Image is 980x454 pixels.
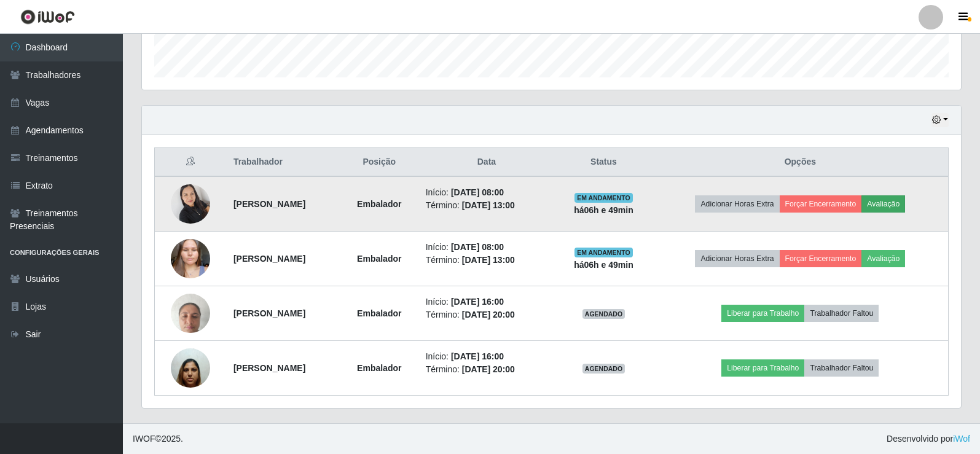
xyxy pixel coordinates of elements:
li: Início: [426,350,548,363]
time: [DATE] 16:00 [451,351,504,361]
button: Forçar Encerramento [780,250,862,267]
span: IWOF [133,434,155,444]
strong: há 06 h e 49 min [574,205,633,215]
span: EM ANDAMENTO [574,193,633,203]
li: Término: [426,254,548,267]
button: Trabalhador Faltou [804,359,879,377]
th: Status [555,148,652,177]
strong: [PERSON_NAME] [233,308,305,318]
img: CoreUI Logo [20,9,75,25]
strong: [PERSON_NAME] [233,199,305,209]
th: Trabalhador [226,148,340,177]
li: Término: [426,308,548,321]
time: [DATE] 20:00 [462,364,515,374]
time: [DATE] 20:00 [462,310,515,319]
span: AGENDADO [582,309,625,319]
img: 1740081257605.jpeg [171,232,210,284]
strong: [PERSON_NAME] [233,254,305,264]
button: Liberar para Trabalho [721,359,804,377]
button: Adicionar Horas Extra [695,250,779,267]
li: Início: [426,295,548,308]
span: © 2025 . [133,432,183,445]
th: Opções [653,148,949,177]
button: Adicionar Horas Extra [695,195,779,213]
strong: [PERSON_NAME] [233,363,305,373]
img: 1722007663957.jpeg [171,178,210,230]
li: Término: [426,199,548,212]
time: [DATE] 16:00 [451,297,504,307]
button: Trabalhador Faltou [804,305,879,322]
img: 1730150027487.jpeg [171,342,210,394]
th: Data [418,148,555,177]
img: 1726585318668.jpeg [171,288,210,340]
strong: Embalador [357,199,401,209]
li: Início: [426,241,548,254]
th: Posição [340,148,418,177]
span: Desenvolvido por [887,432,970,445]
a: iWof [953,434,970,444]
strong: Embalador [357,363,401,373]
time: [DATE] 08:00 [451,242,504,252]
button: Avaliação [861,195,905,213]
button: Forçar Encerramento [780,195,862,213]
strong: há 06 h e 49 min [574,260,633,270]
span: AGENDADO [582,364,625,374]
li: Término: [426,363,548,376]
time: [DATE] 13:00 [462,255,515,265]
span: EM ANDAMENTO [574,248,633,257]
time: [DATE] 13:00 [462,200,515,210]
button: Liberar para Trabalho [721,305,804,322]
strong: Embalador [357,254,401,264]
time: [DATE] 08:00 [451,187,504,197]
li: Início: [426,186,548,199]
strong: Embalador [357,308,401,318]
button: Avaliação [861,250,905,267]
